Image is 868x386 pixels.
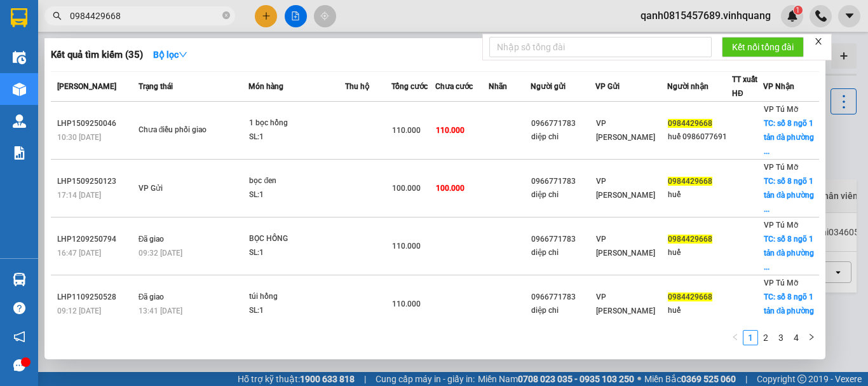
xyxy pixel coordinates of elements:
[11,8,27,27] img: logo-vxr
[743,331,757,345] a: 1
[764,177,814,214] span: TC: số 8 ngõ 1 tản đà phường ...
[249,246,344,260] div: SL: 1
[531,246,595,259] div: diệp chi
[392,126,421,135] span: 110.000
[249,188,344,202] div: SL: 1
[57,82,116,91] span: [PERSON_NAME]
[531,304,595,317] div: diệp chi
[764,119,814,156] span: TC: số 8 ngõ 1 tản đà phường ...
[13,51,26,64] img: warehouse-icon
[179,50,187,59] span: down
[774,331,788,345] a: 3
[222,11,230,19] span: close-circle
[13,83,26,96] img: warehouse-icon
[531,291,595,304] div: 0966771783
[57,307,101,315] span: 09:12 [DATE]
[804,330,819,345] li: Next Page
[139,235,165,244] span: Đã giao
[489,82,507,91] span: Nhãn
[722,37,804,57] button: Kết nối tổng đài
[773,330,789,345] li: 3
[57,249,101,258] span: 16:47 [DATE]
[596,177,655,200] span: VP [PERSON_NAME]
[731,333,739,341] span: left
[814,37,823,46] span: close
[759,331,773,345] a: 2
[248,82,283,91] span: Món hàng
[53,11,62,20] span: search
[70,9,220,23] input: Tìm tên, số ĐT hoặc mã đơn
[804,330,819,345] button: right
[249,130,344,144] div: SL: 1
[13,331,25,343] span: notification
[249,290,344,304] div: túi hồng
[249,232,344,246] div: BỌC HỒNG
[57,233,135,246] div: LHP1209250794
[668,246,731,259] div: huế
[143,45,198,65] button: Bộ lọcdown
[392,184,421,193] span: 100.000
[531,175,595,188] div: 0966771783
[391,82,428,91] span: Tổng cước
[668,235,712,244] span: 0984429668
[764,221,798,230] span: VP Tú Mỡ
[153,50,187,60] strong: Bộ lọc
[139,123,234,137] div: Chưa điều phối giao
[668,293,712,301] span: 0984429668
[764,235,814,272] span: TC: số 8 ngõ 1 tản đà phường ...
[13,146,26,160] img: solution-icon
[57,117,135,130] div: LHP1509250046
[139,293,165,301] span: Đã giao
[668,188,731,202] div: huế
[249,174,344,188] div: bọc đen
[392,242,421,251] span: 110.000
[436,126,465,135] span: 110.000
[668,304,731,317] div: huế
[436,184,465,193] span: 100.000
[667,82,709,91] span: Người nhận
[435,82,473,91] span: Chưa cước
[13,273,26,286] img: warehouse-icon
[222,10,230,22] span: close-circle
[763,82,794,91] span: VP Nhận
[139,307,182,315] span: 13:41 [DATE]
[57,133,101,142] span: 10:30 [DATE]
[249,304,344,318] div: SL: 1
[139,184,163,193] span: VP Gửi
[764,293,814,329] span: TC: số 8 ngõ 1 tản đà phường ...
[764,279,798,287] span: VP Tú Mỡ
[139,82,173,91] span: Trạng thái
[764,163,798,172] span: VP Tú Mỡ
[57,191,101,200] span: 17:14 [DATE]
[51,48,143,62] h3: Kết quả tìm kiếm ( 35 )
[13,302,25,314] span: question-circle
[531,82,566,91] span: Người gửi
[596,119,655,142] span: VP [PERSON_NAME]
[531,130,595,144] div: diệp chi
[57,291,135,304] div: LHP1109250528
[758,330,773,345] li: 2
[595,82,620,91] span: VP Gửi
[489,37,712,57] input: Nhập số tổng đài
[249,116,344,130] div: 1 bọc hồng
[13,359,25,371] span: message
[392,300,421,308] span: 110.000
[531,233,595,246] div: 0966771783
[13,114,26,128] img: warehouse-icon
[728,330,743,345] li: Previous Page
[789,330,804,345] li: 4
[668,119,712,128] span: 0984429668
[728,330,743,345] button: left
[596,293,655,315] span: VP [PERSON_NAME]
[345,82,369,91] span: Thu hộ
[531,188,595,202] div: diệp chi
[139,249,182,258] span: 09:32 [DATE]
[531,117,595,130] div: 0966771783
[732,40,794,54] span: Kết nối tổng đài
[764,105,798,114] span: VP Tú Mỡ
[57,175,135,188] div: LHP1509250123
[743,330,758,345] li: 1
[732,75,757,98] span: TT xuất HĐ
[668,177,712,186] span: 0984429668
[668,130,731,144] div: huế 0986077691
